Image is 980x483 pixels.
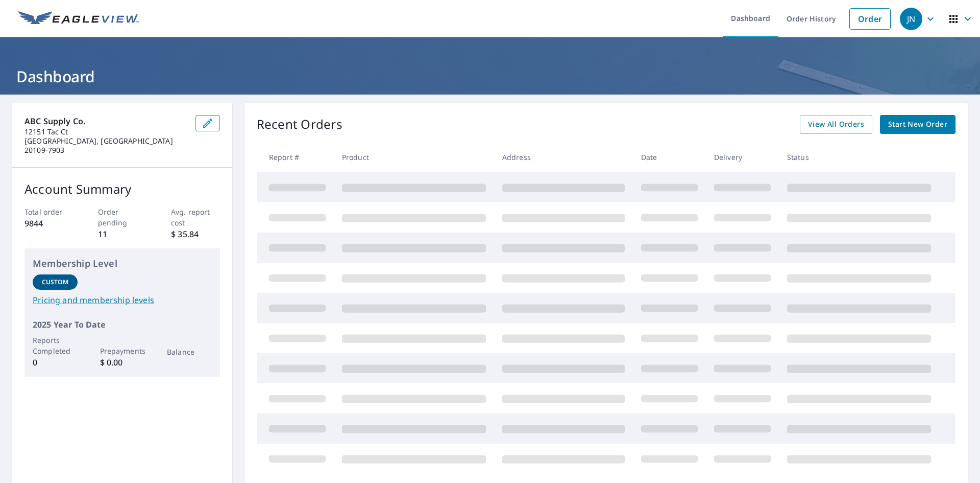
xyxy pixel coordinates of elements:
a: Start New Order [880,115,955,134]
p: 12151 Tac Ct [24,127,187,136]
p: $ 0.00 [100,356,145,369]
span: Start New Order [888,118,947,131]
th: Delivery [706,142,779,172]
a: View All Orders [800,115,872,134]
p: 11 [98,228,147,240]
p: Reports Completed [33,335,78,356]
p: Membership Level [33,257,212,270]
p: Prepayments [100,346,145,356]
p: 2025 Year To Date [33,318,212,331]
span: View All Orders [808,118,864,131]
p: Order pending [98,206,147,228]
p: Recent Orders [257,115,342,134]
p: Avg. report cost [171,206,220,228]
th: Status [779,142,939,172]
th: Date [633,142,706,172]
p: 9844 [24,217,73,229]
a: Order [849,8,891,30]
p: 0 [33,356,78,369]
p: [GEOGRAPHIC_DATA], [GEOGRAPHIC_DATA] 20109-7903 [24,136,187,155]
p: ABC Supply Co. [24,115,187,127]
th: Report # [257,142,334,172]
p: Account Summary [24,180,220,198]
a: Pricing and membership levels [33,294,212,306]
p: $ 35.84 [171,228,220,240]
p: Custom [42,278,68,287]
img: EV Logo [18,11,139,27]
h1: Dashboard [12,66,968,87]
th: Product [334,142,494,172]
th: Address [494,142,633,172]
p: Total order [24,206,73,217]
div: JN [900,8,922,30]
p: Balance [167,347,212,357]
